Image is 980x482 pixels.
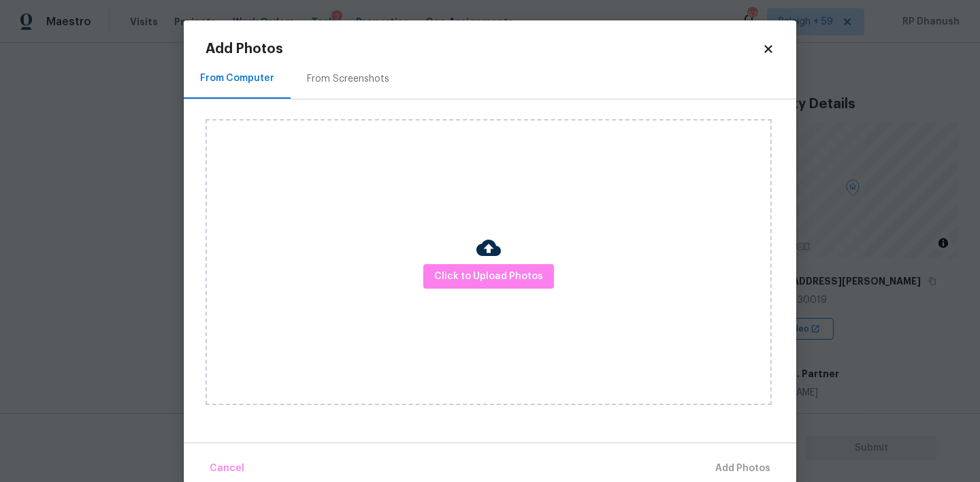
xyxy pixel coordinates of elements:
div: From Computer [200,71,274,85]
h2: Add Photos [206,42,762,56]
span: Cancel [210,460,244,477]
button: Click to Upload Photos [423,264,554,289]
div: From Screenshots [307,72,389,86]
img: Cloud Upload Icon [476,236,501,260]
span: Click to Upload Photos [434,268,543,285]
